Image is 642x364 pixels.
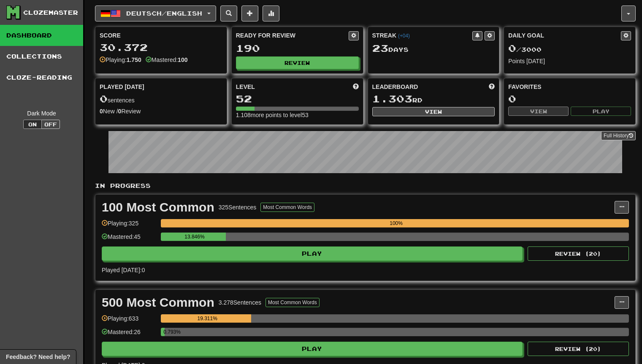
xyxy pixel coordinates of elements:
[508,83,631,91] div: Favorites
[372,42,388,54] span: 23
[100,108,103,115] strong: 0
[100,93,108,104] span: 0
[100,107,222,115] div: New / Review
[372,43,495,54] div: Day s
[528,342,629,356] button: Review (20)
[102,201,214,214] div: 100 Most Common
[178,56,187,63] strong: 100
[241,5,258,21] button: Add sentence to collection
[236,56,359,69] button: Review
[372,31,473,40] div: Streak
[102,296,214,309] div: 500 Most Common
[118,108,122,115] strong: 0
[163,233,225,241] div: 13.846%
[372,83,418,91] span: Leaderboard
[146,56,188,64] div: Mastered:
[41,120,60,129] button: Off
[100,31,222,40] div: Score
[102,267,145,273] span: Played [DATE]: 0
[236,111,359,119] div: 1.108 more points to level 53
[95,182,636,190] p: In Progress
[6,109,77,118] div: Dark Mode
[6,353,70,361] span: Open feedback widget
[219,298,261,307] div: 3.278 Sentences
[127,56,141,63] strong: 1.750
[102,219,157,233] div: Playing: 325
[528,246,629,261] button: Review (20)
[102,342,523,356] button: Play
[236,83,255,91] span: Level
[100,94,222,104] div: sentences
[260,203,314,212] button: Most Common Words
[163,219,629,227] div: 100%
[372,107,495,116] button: View
[508,107,569,116] button: View
[23,120,42,129] button: On
[100,83,144,91] span: Played [DATE]
[102,328,157,342] div: Mastered: 26
[353,83,359,91] span: Score more points to level up
[398,33,410,39] a: (+04)
[102,314,157,328] div: Playing: 633
[372,94,495,104] div: rd
[163,328,165,336] div: 0.793%
[220,5,237,21] button: Search sentences
[372,93,412,104] span: 1.303
[163,314,251,323] div: 19.311%
[102,233,157,246] div: Mastered: 45
[219,203,257,211] div: 325 Sentences
[508,94,631,104] div: 0
[601,131,636,140] a: Full History
[265,298,320,307] button: Most Common Words
[263,5,279,21] button: More stats
[571,107,631,116] button: Play
[236,94,359,104] div: 52
[489,83,495,91] span: This week in points, UTC
[508,31,621,40] div: Daily Goal
[100,42,222,53] div: 30.372
[508,42,516,54] span: 0
[236,43,359,54] div: 190
[126,10,202,17] span: Deutsch / English
[95,5,216,21] button: Deutsch/English
[508,57,631,65] div: Points [DATE]
[23,8,78,17] div: Clozemaster
[236,31,349,40] div: Ready for Review
[102,246,523,261] button: Play
[100,56,141,64] div: Playing:
[508,46,542,53] span: / 3000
